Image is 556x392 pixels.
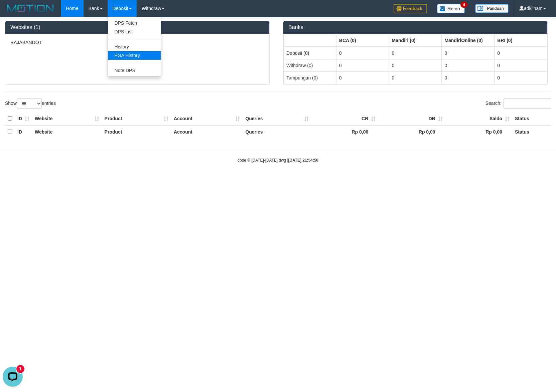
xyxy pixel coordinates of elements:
th: Rp 0,00 [311,125,378,138]
td: Tampungan (0) [284,71,336,84]
th: Product [102,112,171,125]
th: Saldo [445,112,512,125]
h3: Websites (1) [10,24,264,30]
th: Rp 0,00 [378,125,445,138]
td: 0 [442,47,495,59]
a: Note DPS [108,66,161,75]
th: DB [378,112,445,125]
td: 0 [389,47,442,59]
td: 0 [495,59,547,71]
th: Product [102,125,171,138]
td: 0 [389,71,442,84]
th: ID [15,112,32,125]
td: 0 [495,47,547,59]
a: PGA History [108,51,161,60]
button: Open LiveChat chat widget [3,3,23,23]
td: Withdraw (0) [284,59,336,71]
label: Show entries [5,99,56,109]
td: 0 [442,59,495,71]
th: Status [512,112,551,125]
img: MOTION_logo.png [5,3,56,13]
label: Search: [485,99,551,109]
th: Group: activate to sort column ascending [336,34,389,47]
th: Group: activate to sort column ascending [442,34,495,47]
th: Group: activate to sort column ascending [389,34,442,47]
th: Website [32,112,102,125]
img: panduan.png [475,4,509,13]
strong: [DATE] 21:54:50 [288,158,318,163]
td: 0 [336,71,389,84]
th: Status [512,125,551,138]
div: New messages notification [16,1,24,9]
th: Queries [243,125,311,138]
td: Deposit (0) [284,47,336,59]
img: Button%20Memo.svg [437,4,465,13]
select: Showentries [17,99,42,109]
th: ID [15,125,32,138]
a: DPS List [108,27,161,36]
th: Account [171,112,243,125]
input: Search: [504,99,551,109]
img: Feedback.jpg [394,4,427,13]
p: RAJABANDOT [10,39,264,46]
span: 4 [460,2,467,8]
th: Website [32,125,102,138]
td: 0 [442,71,495,84]
th: Rp 0,00 [445,125,512,138]
th: Queries [243,112,311,125]
h3: Banks [288,24,542,30]
td: 0 [336,47,389,59]
small: code © [DATE]-[DATE] dwg | [238,158,318,163]
td: 0 [389,59,442,71]
th: Group: activate to sort column ascending [284,34,336,47]
th: Group: activate to sort column ascending [495,34,547,47]
td: 0 [336,59,389,71]
a: DPS Fetch [108,19,161,27]
th: CR [311,112,378,125]
th: Account [171,125,243,138]
a: History [108,42,161,51]
td: 0 [495,71,547,84]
